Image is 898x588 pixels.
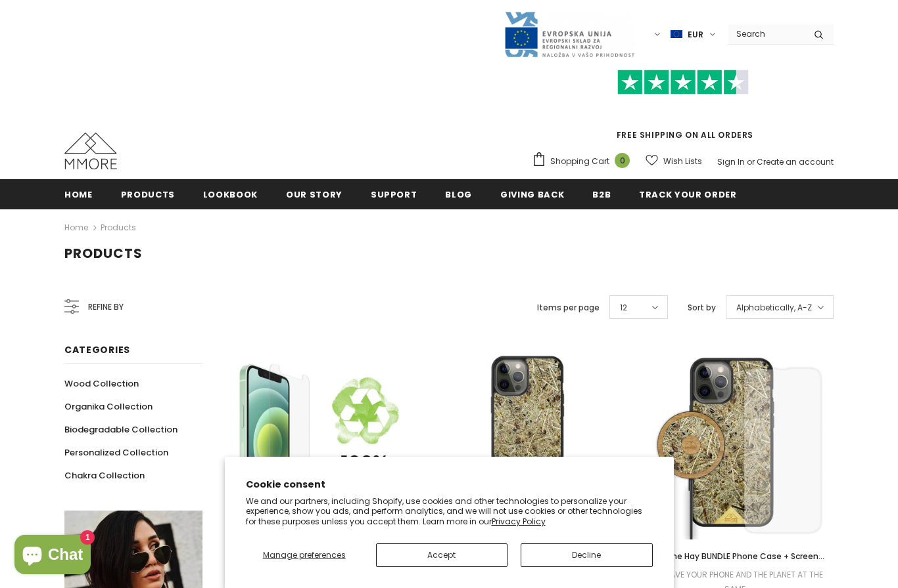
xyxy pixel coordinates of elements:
[64,220,88,236] a: Home
[246,478,653,492] h2: Cookie consent
[64,441,168,464] a: Personalized Collection
[717,156,745,167] a: Sign In
[532,75,834,140] span: FREE SHIPPING ON ALL ORDERS
[121,188,175,201] span: Products
[64,133,117,169] img: MMORE Cases
[263,549,346,560] span: Manage preferences
[376,543,508,567] button: Accept
[64,400,153,413] span: Organika Collection
[639,179,736,209] a: Track your order
[657,551,824,576] span: Alpine Hay BUNDLE Phone Case + Screen Protector + Alpine Hay Wireless Charger
[64,343,130,356] span: Categories
[445,179,472,209] a: Blog
[736,301,812,314] span: Alphabetically, A-Z
[64,188,93,201] span: Home
[64,423,177,436] span: Biodegradable Collection
[500,188,564,201] span: Giving back
[646,150,702,173] a: Wish Lists
[643,549,834,564] a: Alpine Hay BUNDLE Phone Case + Screen Protector + Alpine Hay Wireless Charger
[537,301,600,314] label: Items per page
[286,188,343,201] span: Our Story
[64,377,139,390] span: Wood Collection
[203,188,258,201] span: Lookbook
[592,179,611,209] a: B2B
[64,464,145,487] a: Chakra Collection
[492,516,546,527] a: Privacy Policy
[617,70,749,95] img: Trust Pilot Stars
[521,543,652,567] button: Decline
[101,222,136,233] a: Products
[121,179,175,209] a: Products
[504,10,635,58] img: Javni Razpis
[64,418,177,441] a: Biodegradable Collection
[620,301,627,314] span: 12
[64,395,153,418] a: Organika Collection
[550,155,609,168] span: Shopping Cart
[64,179,93,209] a: Home
[11,535,95,577] inbox-online-store-chat: Shopify online store chat
[64,446,168,459] span: Personalized Collection
[246,496,653,527] p: We and our partners, including Shopify, use cookies and other technologies to personalize your ex...
[203,179,258,209] a: Lookbook
[64,372,139,395] a: Wood Collection
[747,156,755,167] span: or
[688,28,703,41] span: EUR
[532,152,636,171] a: Shopping Cart 0
[663,155,702,168] span: Wish Lists
[445,188,472,201] span: Blog
[592,188,611,201] span: B2B
[500,179,564,209] a: Giving back
[371,179,417,209] a: support
[504,28,635,39] a: Javni Razpis
[246,543,363,567] button: Manage preferences
[757,156,834,167] a: Create an account
[64,244,143,262] span: Products
[639,188,736,201] span: Track your order
[615,153,630,168] span: 0
[688,301,716,314] label: Sort by
[728,24,804,43] input: Search Site
[286,179,343,209] a: Our Story
[532,94,834,129] iframe: Customer reviews powered by Trustpilot
[222,549,413,564] a: 100% RECYCLABLE Tempered glass 2D/3D screen protector
[88,300,124,314] span: Refine by
[371,188,417,201] span: support
[64,469,145,482] span: Chakra Collection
